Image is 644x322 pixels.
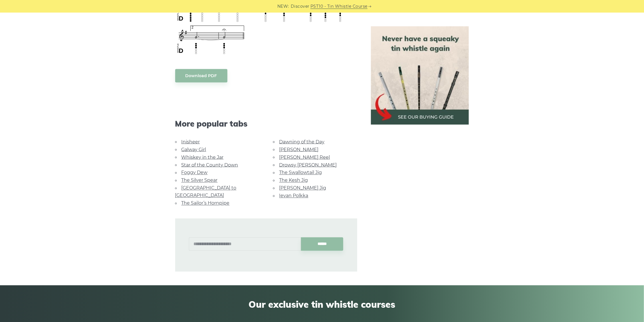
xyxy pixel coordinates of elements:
[175,119,357,129] span: More popular tabs
[175,69,227,83] a: Download PDF
[161,299,483,310] span: Our exclusive tin whistle courses
[181,155,224,160] a: Whiskey in the Jar
[291,3,310,10] span: Discover
[181,178,218,183] a: The Silver Spear
[310,3,368,10] a: PST10 - Tin Whistle Course
[181,139,200,145] a: Inisheer
[181,162,238,168] a: Star of the County Down
[181,201,230,206] a: The Sailor’s Hornpipe
[279,139,325,145] a: Dawning of the Day
[181,147,206,152] a: Galway Girl
[279,162,337,168] a: Drowsy [PERSON_NAME]
[279,178,308,183] a: The Kesh Jig
[371,26,469,125] img: tin whistle buying guide
[279,193,308,199] a: Ievan Polkka
[279,155,330,160] a: [PERSON_NAME] Reel
[175,185,237,198] a: [GEOGRAPHIC_DATA] to [GEOGRAPHIC_DATA]
[279,147,319,152] a: [PERSON_NAME]
[279,170,322,175] a: The Swallowtail Jig
[181,170,208,175] a: Foggy Dew
[277,3,289,10] span: NEW:
[279,185,326,191] a: [PERSON_NAME] Jig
